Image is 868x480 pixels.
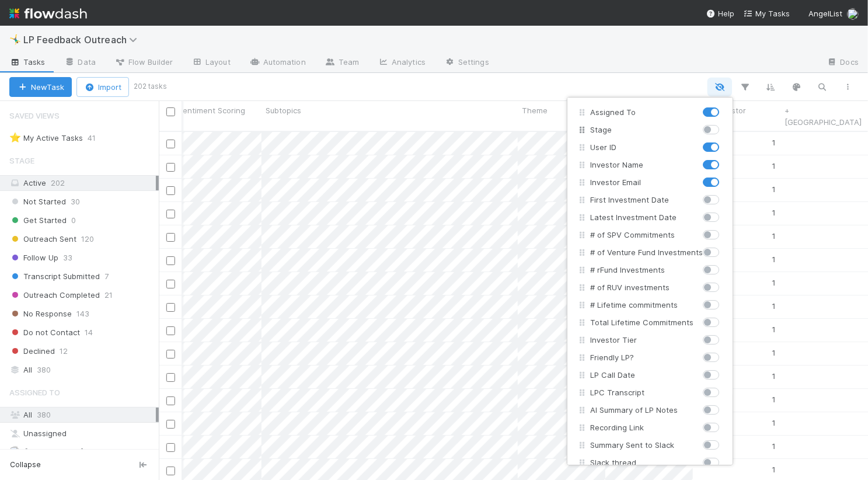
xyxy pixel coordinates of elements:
[588,194,703,206] div: First Investment Date
[588,369,703,381] div: LP Call Date
[588,316,703,328] div: Total Lifetime Commitments
[588,124,703,135] div: Stage
[588,457,703,468] div: Slack thread
[588,141,703,153] div: User ID
[588,264,703,276] div: # rFund Investments
[588,159,703,171] div: Investor Name
[588,387,703,398] div: LPC Transcript
[588,176,703,188] div: Investor Email
[588,404,703,416] div: AI Summary of LP Notes
[588,299,703,311] div: # Lifetime commitments
[588,246,703,258] div: # of Venture Fund Investments
[588,106,703,118] div: Assigned To
[588,281,703,293] div: # of RUV investments
[588,211,703,223] div: Latest Investment Date
[588,334,703,346] div: Investor Tier
[588,422,703,433] div: Recording Link
[588,439,703,451] div: Summary Sent to Slack
[588,229,703,241] div: # of SPV Commitments
[588,352,703,363] div: Friendly LP?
